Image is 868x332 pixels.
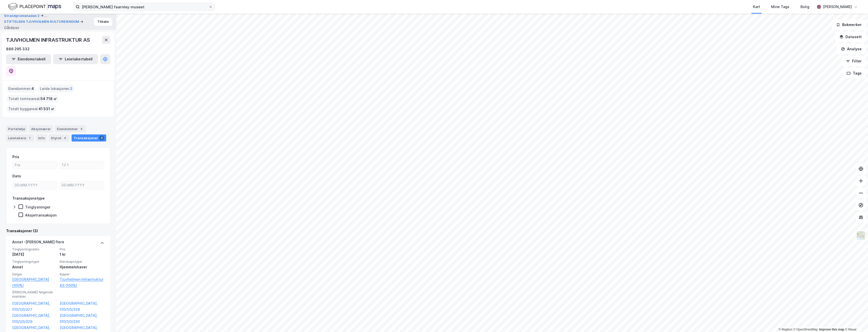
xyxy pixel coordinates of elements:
[4,19,80,24] button: STIFTELSEN TJUVHOLMEN KULTUREIENDOM
[771,4,789,10] div: Mine Tags
[12,251,57,257] div: [DATE]
[835,32,866,42] button: Datasett
[6,105,56,113] div: Totalt byggareal :
[6,228,110,234] div: Transaksjoner (3)
[27,135,32,140] div: 1
[72,134,106,141] div: Transaksjoner
[60,251,104,257] div: 1 kr
[38,85,74,93] div: Leide lokasjoner :
[79,126,84,131] div: 4
[842,56,866,66] button: Filter
[800,4,809,10] div: Bolig
[94,18,112,26] button: Tilbake
[6,54,51,64] button: Eiendomstabell
[12,195,45,201] div: Transaksjonstype
[60,264,104,270] div: Hjemmelshaver
[6,46,30,52] div: 886 295 332
[60,259,104,264] span: Eierskapstype
[60,313,104,325] a: [GEOGRAPHIC_DATA], 510/1/0/330
[13,181,57,189] input: DD.MM.YYYY
[837,44,866,54] button: Analyse
[6,134,34,141] div: Leietakere
[53,54,98,64] button: Leietakertabell
[38,106,54,112] span: 41 531 ㎡
[832,20,866,30] button: Bokmerker
[4,25,19,31] div: Gårdeier
[12,247,57,251] span: Tinglysningsdato
[778,328,792,331] a: Mapbox
[6,36,91,44] div: TJUVHOLMEN INFRASTRUKTUR AS
[13,161,57,169] input: Fra
[753,4,760,10] div: Kart
[49,134,70,141] div: Styret
[6,95,59,103] div: Totalt tomteareal :
[12,259,57,264] span: Tinglysningstype
[60,300,104,313] a: [GEOGRAPHIC_DATA], 510/1/0/328
[6,85,36,93] div: Eiendommer :
[62,135,68,140] div: 4
[70,86,72,92] span: 2
[12,239,64,247] div: Annet - [PERSON_NAME] flere
[4,13,40,19] button: Strandpromenaden 2
[823,4,852,10] div: [PERSON_NAME]
[60,247,104,251] span: Pris
[842,68,866,78] button: Tags
[819,328,844,331] a: Improve this map
[29,125,53,132] div: Aksjonærer
[843,308,868,332] iframe: Chat Widget
[8,2,61,11] img: logo.f888ab2527a4732fd821a326f86c7f29.svg
[59,161,104,169] input: Til 1
[12,300,57,313] a: [GEOGRAPHIC_DATA], 510/1/0/327
[44,13,47,19] div: ...
[6,125,27,132] div: Portefølje
[12,272,57,276] span: Selger
[25,205,51,209] div: Tinglysninger
[99,135,104,140] div: 3
[856,231,866,240] img: Z
[60,272,104,276] span: Kjøper
[12,313,57,325] a: [GEOGRAPHIC_DATA], 510/1/0/329
[12,173,21,179] div: Dato
[12,276,57,289] a: [GEOGRAPHIC_DATA] (100%)
[36,134,47,141] div: Info
[12,290,57,299] span: [PERSON_NAME] følgende matrikler
[60,276,104,289] a: Tjuvholmen Infrastruktur AS (100%)
[55,125,86,132] div: Eiendommer
[12,154,19,160] div: Pris
[793,328,818,331] a: OpenStreetMap
[40,96,57,102] span: 54 718 ㎡
[25,213,57,218] div: Aksjetransaksjon
[31,86,34,92] span: 4
[12,264,57,270] div: Annet
[59,181,104,189] input: DD.MM.YYYY
[80,3,209,11] input: Søk på adresse, matrikkel, gårdeiere, leietakere eller personer
[843,308,868,332] div: Kontrollprogram for chat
